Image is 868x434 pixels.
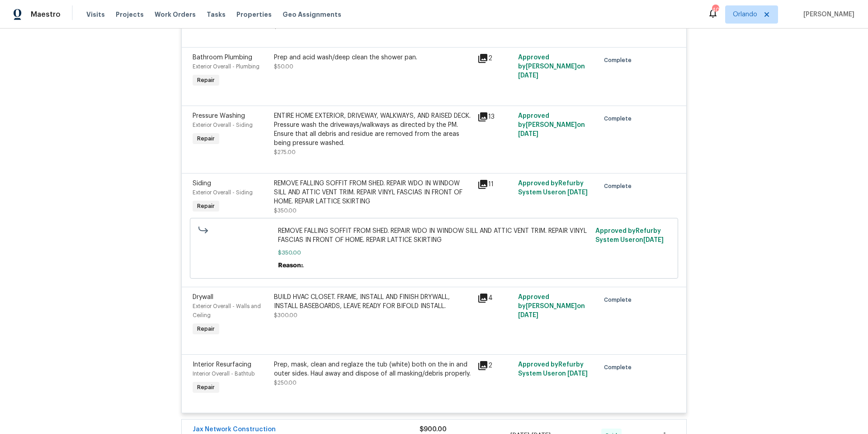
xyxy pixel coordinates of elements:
span: Repair [193,76,218,85]
span: [DATE] [518,72,538,79]
div: BUILD HVAC CLOSET. FRAME, INSTALL AND FINISH DRYWALL, INSTALL BASEBOARDS, LEAVE READY FOR BIFOLD ... [274,293,472,311]
span: . [303,262,304,269]
span: Geo Assignments [283,10,341,19]
span: Reason: [278,262,303,269]
span: Bathroom Plumbing [193,54,252,61]
span: $350.00 [274,208,297,213]
span: Complete [604,295,635,304]
span: Approved by Refurby System User on [595,228,664,243]
span: Exterior Overall - Siding [193,190,253,195]
span: Exterior Overall - Siding [193,122,253,128]
span: Visits [86,10,105,19]
span: $900.00 [420,426,447,433]
div: 11 [477,179,513,190]
div: 4 [477,293,513,304]
span: $275.00 [274,149,296,155]
span: REMOVE FALLING SOFFIT FROM SHED. REPAIR WDO IN WINDOW SILL AND ATTIC VENT TRIM. REPAIR VINYL FASC... [278,227,590,245]
div: 40 [712,5,718,14]
div: 13 [477,111,513,122]
span: Tasks [207,11,226,18]
div: Prep and acid wash/deep clean the shower pan. [274,53,472,62]
span: [DATE] [518,312,538,318]
span: Properties [236,10,272,19]
span: $300.00 [274,313,297,318]
span: Repair [193,134,218,143]
span: Pressure Washing [193,113,245,119]
span: Orlando [733,10,757,19]
span: Repair [193,383,218,392]
div: Prep, mask, clean and reglaze the tub (white) both on the in and outer sides. Haul away and dispo... [274,360,472,378]
span: Complete [604,56,635,65]
a: Jax Network Construction [193,426,276,433]
span: Interior Resurfacing [193,362,251,368]
span: Work Orders [155,10,196,19]
span: Maestro [31,10,61,19]
span: [PERSON_NAME] [800,10,854,19]
span: $350.00 [278,248,590,257]
div: 2 [477,53,513,64]
span: Approved by Refurby System User on [518,180,588,196]
span: [DATE] [643,237,664,243]
span: Exterior Overall - Walls and Ceiling [193,304,261,318]
span: Approved by [PERSON_NAME] on [518,113,585,137]
span: Approved by Refurby System User on [518,362,588,377]
span: Complete [604,363,635,372]
span: Exterior Overall - Plumbing [193,64,259,69]
span: Siding [193,180,211,187]
span: Interior Overall - Bathtub [193,371,255,376]
span: Drywall [193,294,213,300]
span: [DATE] [567,371,588,377]
span: $250.00 [274,380,297,386]
div: 2 [477,360,513,371]
span: Repair [193,202,218,211]
span: Projects [116,10,144,19]
span: [DATE] [518,131,538,137]
span: Approved by [PERSON_NAME] on [518,54,585,79]
div: REMOVE FALLING SOFFIT FROM SHED. REPAIR WDO IN WINDOW SILL AND ATTIC VENT TRIM. REPAIR VINYL FASC... [274,179,472,206]
span: Approved by [PERSON_NAME] on [518,294,585,318]
span: Complete [604,182,635,191]
span: Complete [604,114,635,123]
span: Repair [193,324,218,333]
div: ENTIRE HOME EXTERIOR, DRIVEWAY, WALKWAYS, AND RAISED DECK. Pressure wash the driveways/walkways a... [274,111,472,148]
span: $50.00 [274,64,293,69]
span: [DATE] [567,189,588,196]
